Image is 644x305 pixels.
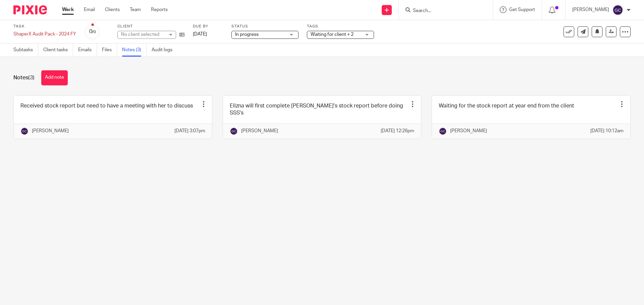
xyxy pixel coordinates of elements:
[78,44,97,57] a: Emails
[307,24,374,29] label: Tags
[84,6,95,13] a: Email
[122,44,147,57] a: Notes (3)
[311,32,354,37] span: Waiting for client + 2
[13,31,76,37] div: ShaperX Audit Pack - 2024 FY
[230,127,238,135] img: svg%3E
[193,24,223,29] label: Due by
[152,44,177,57] a: Audit logs
[590,128,624,134] p: [DATE] 10:12am
[612,5,623,15] img: svg%3E
[235,32,259,37] span: In progress
[13,74,35,81] h1: Notes
[179,32,184,37] i: Open client page
[174,128,205,134] p: [DATE] 3:07pm
[509,7,535,12] span: Get Support
[102,44,117,57] a: Files
[43,44,73,57] a: Client tasks
[32,128,69,134] p: [PERSON_NAME]
[606,26,616,37] a: Reassign task
[13,5,47,14] img: Pixie
[592,26,602,37] button: Snooze task
[28,75,35,80] span: (3)
[578,26,588,37] a: Send new email to ShaperX Surfcraft Services PTY Ltd - G2322
[412,8,473,14] input: Search
[13,44,38,57] a: Subtasks
[20,127,29,135] img: svg%3E
[193,32,207,36] span: [DATE]
[450,128,487,134] p: [PERSON_NAME]
[572,6,609,13] p: [PERSON_NAME]
[13,24,76,29] label: Task
[62,6,74,13] a: Work
[105,6,120,13] a: Clients
[151,6,168,13] a: Reports
[241,128,278,134] p: [PERSON_NAME]
[121,31,165,38] div: No client selected
[117,24,184,29] label: Client
[563,26,574,37] a: Mark task as done
[381,128,414,134] p: [DATE] 12:26pm
[231,24,299,29] label: Status
[130,6,141,13] a: Team
[89,28,96,35] div: 0
[439,127,447,135] img: svg%3E
[41,70,68,85] button: Add note
[92,30,96,34] small: /0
